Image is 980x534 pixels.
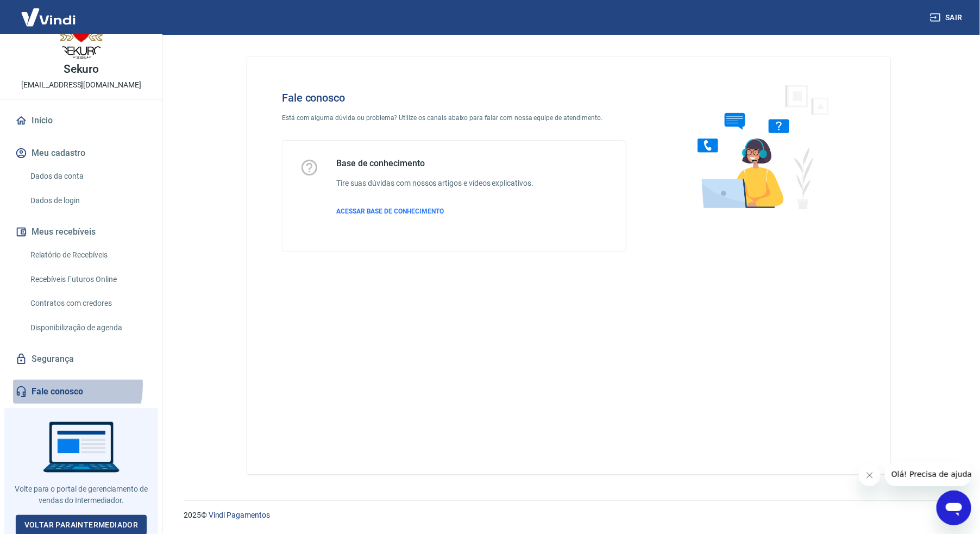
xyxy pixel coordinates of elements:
button: Sair [928,8,967,28]
a: Contratos com credores [26,292,149,315]
a: Dados da conta [26,165,149,187]
h6: Tire suas dúvidas com nossos artigos e vídeos explicativos. [336,178,533,189]
p: Sekuro [64,64,99,75]
h4: Fale conosco [282,91,626,104]
img: Fale conosco [676,74,841,219]
a: Relatório de Recebíveis [26,244,149,266]
p: Está com alguma dúvida ou problema? Utilize os canais abaixo para falar com nossa equipe de atend... [282,113,626,123]
span: Olá! Precisa de ajuda? [7,8,91,16]
img: 4ab18f27-50af-47fe-89fd-c60660b529e2.jpeg [60,16,103,59]
img: Vindi [13,1,84,34]
h5: Base de conhecimento [336,158,533,169]
iframe: Mensagem da empresa [885,462,971,486]
button: Meus recebíveis [13,220,149,244]
a: Recebíveis Futuros Online [26,268,149,291]
button: Meu cadastro [13,141,149,165]
p: [EMAIL_ADDRESS][DOMAIN_NAME] [21,79,141,91]
a: Dados de login [26,190,149,212]
a: Início [13,109,149,133]
p: 2025 © [184,510,954,521]
a: Segurança [13,347,149,371]
a: Fale conosco [13,380,149,404]
a: ACESSAR BASE DE CONHECIMENTO [336,206,533,216]
iframe: Botão para abrir a janela de mensagens [937,491,971,525]
a: Disponibilização de agenda [26,317,149,339]
iframe: Fechar mensagem [859,464,881,486]
a: Vindi Pagamentos [209,511,270,519]
span: ACESSAR BASE DE CONHECIMENTO [336,208,444,215]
